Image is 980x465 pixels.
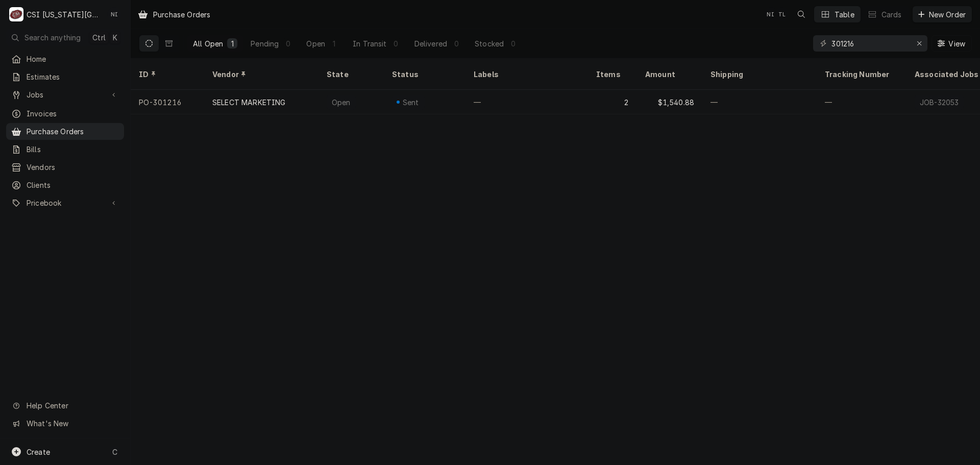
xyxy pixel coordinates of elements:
[92,32,106,43] span: Ctrl
[6,159,124,176] a: Vendors
[27,180,119,190] span: Clients
[229,38,235,49] div: 1
[831,35,908,52] input: Keyword search
[107,7,121,21] div: NI
[393,38,399,49] div: 0
[285,38,291,49] div: 0
[107,7,121,21] div: Nate Ingram's Avatar
[6,141,124,158] a: Bills
[251,38,279,49] div: Pending
[112,447,117,457] span: C
[911,35,927,52] button: Erase input
[637,90,702,114] div: $1,540.88
[710,69,808,80] div: Shipping
[327,69,376,80] div: State
[775,7,789,21] div: Torey Lopez's Avatar
[331,97,352,108] div: Open
[27,71,119,82] span: Estimates
[475,38,504,49] div: Stocked
[6,415,124,432] a: Go to What's New
[474,69,580,80] div: Labels
[825,69,898,80] div: Tracking Number
[139,69,194,80] div: ID
[27,54,119,64] span: Home
[9,7,23,21] div: C
[927,9,968,20] span: New Order
[9,7,23,21] div: CSI Kansas City's Avatar
[6,105,124,122] a: Invoices
[775,7,789,21] div: TL
[414,38,447,49] div: Delivered
[465,90,588,114] div: —
[588,90,637,114] div: 2
[764,7,778,21] div: NI
[645,69,692,80] div: Amount
[835,9,854,20] div: Table
[702,90,817,114] div: —
[353,38,387,49] div: In Transit
[27,198,104,208] span: Pricebook
[401,97,421,108] div: Sent
[919,97,960,108] div: JOB-32053
[306,38,325,49] div: Open
[27,144,119,155] span: Bills
[932,35,972,52] button: View
[113,32,117,43] span: K
[946,38,967,49] span: View
[6,177,124,193] a: Clients
[764,7,778,21] div: Nate Ingram's Avatar
[27,89,104,100] span: Jobs
[27,108,119,119] span: Invoices
[27,162,119,173] span: Vendors
[131,90,204,114] div: PO-301216
[6,51,124,67] a: Home
[6,123,124,140] a: Purchase Orders
[392,69,455,80] div: Status
[596,69,627,80] div: Items
[6,86,124,103] a: Go to Jobs
[27,9,102,20] div: CSI [US_STATE][GEOGRAPHIC_DATA]
[27,448,50,456] span: Create
[793,6,810,22] button: Open search
[6,68,124,85] a: Estimates
[331,38,337,49] div: 1
[6,397,124,414] a: Go to Help Center
[212,97,286,108] div: SELECT MARKETING
[193,38,223,49] div: All Open
[817,90,906,114] div: —
[27,418,118,429] span: What's New
[24,32,81,43] span: Search anything
[881,9,902,20] div: Cards
[6,29,124,46] button: Search anythingCtrlK
[6,194,124,211] a: Go to Pricebook
[453,38,459,49] div: 0
[27,400,118,411] span: Help Center
[913,6,972,22] button: New Order
[510,38,516,49] div: 0
[212,69,308,80] div: Vendor
[27,126,119,137] span: Purchase Orders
